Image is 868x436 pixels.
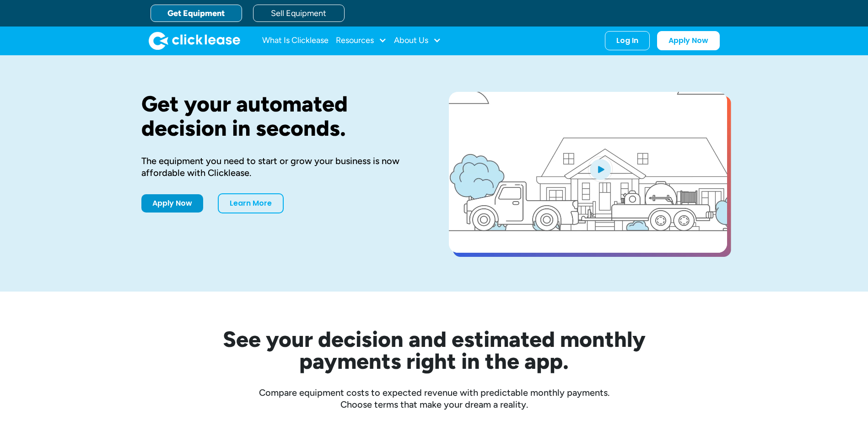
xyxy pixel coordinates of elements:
[218,193,284,213] a: Learn More
[141,92,420,140] h1: Get your automated decision in seconds.
[151,5,242,22] a: Get Equipment
[253,5,345,22] a: Sell Equipment
[336,32,387,50] div: Resources
[394,32,441,50] div: About Us
[141,155,420,179] div: The equipment you need to start or grow your business is now affordable with Clicklease.
[657,31,720,50] a: Apply Now
[262,32,329,50] a: What Is Clicklease
[141,387,727,410] div: Compare equipment costs to expected revenue with predictable monthly payments. Choose terms that ...
[449,92,727,253] a: open lightbox
[616,36,638,45] div: Log In
[141,194,203,213] a: Apply Now
[149,32,240,50] a: home
[149,32,240,50] img: Clicklease logo
[588,156,613,182] img: Blue play button logo on a light blue circular background
[178,328,690,372] h2: See your decision and estimated monthly payments right in the app.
